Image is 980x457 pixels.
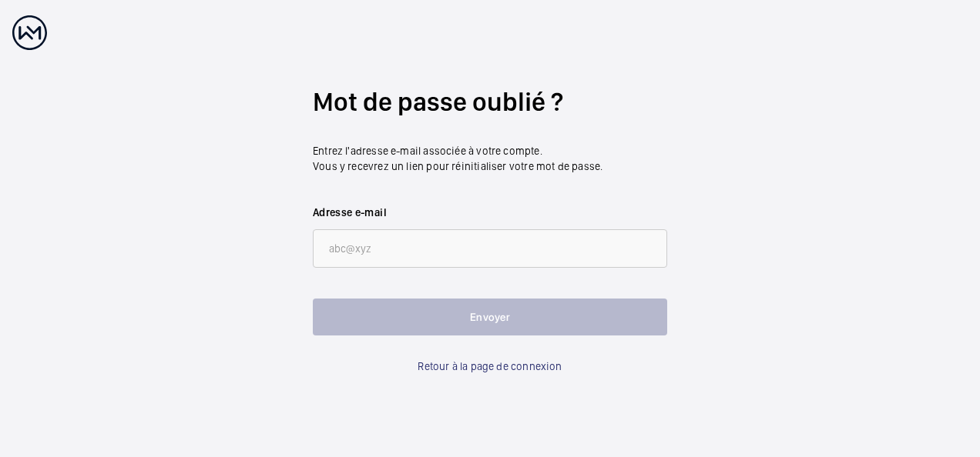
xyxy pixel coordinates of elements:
h2: Mot de passe oublié ? [313,84,667,120]
a: Retour à la page de connexion [418,359,562,374]
button: Envoyer [313,299,667,335]
p: Entrez l'adresse e-mail associée à votre compte. Vous y recevrez un lien pour réinitialiser votre... [313,143,667,174]
input: abc@xyz [313,229,667,268]
label: Adresse e-mail [313,205,667,220]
